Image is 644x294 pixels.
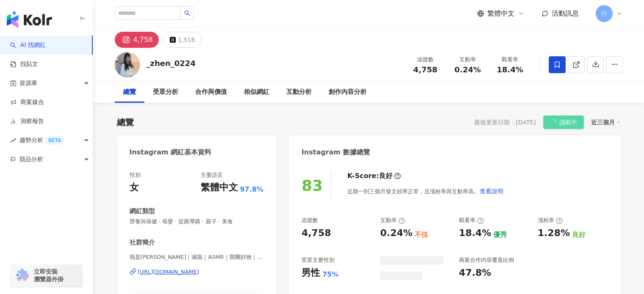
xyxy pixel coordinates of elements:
div: 0.24% [380,227,412,240]
div: 18.4% [459,227,491,240]
button: 讀取中 [543,115,584,129]
div: 漲粉率 [538,217,563,224]
div: 互動率 [452,55,484,64]
div: 男性 [301,267,320,280]
span: 4,758 [413,65,437,74]
div: 社群簡介 [130,238,155,247]
div: 75% [322,270,338,279]
div: 不佳 [415,230,428,239]
div: 最後更新日期：[DATE] [474,119,536,126]
div: 創作內容分析 [329,87,367,97]
span: loading [550,119,556,125]
div: _zhen_0224 [146,58,196,69]
img: KOL Avatar [115,52,140,77]
div: 互動率 [380,217,405,224]
div: 1.28% [538,227,570,240]
div: [URL][DOMAIN_NAME] [138,268,199,276]
span: 0.24% [454,66,481,74]
span: 18.4% [497,66,523,74]
div: 4,758 [133,34,153,46]
a: 找貼文 [10,60,38,69]
div: 47.8% [459,267,491,280]
div: 追蹤數 [409,55,442,64]
button: 查看說明 [479,183,504,200]
div: 相似網紅 [244,87,269,97]
div: 主要語言 [201,171,223,179]
div: 觀看率 [459,217,484,224]
div: 受眾分析 [153,87,178,97]
div: 1,516 [178,34,195,46]
div: 網紅類型 [130,207,155,216]
span: rise [10,137,16,143]
button: 1,516 [163,32,202,48]
button: 4,758 [115,32,159,48]
a: [URL][DOMAIN_NAME] [130,268,264,276]
span: 競品分析 [19,150,43,169]
span: 活動訊息 [552,9,579,17]
div: Instagram 網紅基本資料 [130,148,212,157]
div: 近三個月 [591,117,621,128]
div: 總覽 [117,116,134,128]
div: 良好 [572,230,586,239]
div: 追蹤數 [301,217,318,224]
img: chrome extension [14,269,30,282]
span: 讀取中 [559,116,577,129]
span: 趨勢分析 [19,131,64,150]
span: 繁體中文 [487,9,514,18]
span: 立即安裝 瀏覽器外掛 [34,268,64,283]
div: 商業合作內容覆蓋比例 [459,256,514,264]
div: 優秀 [493,230,507,239]
span: 營養與保健 · 母嬰 · 促購導購 · 親子 · 美食 [130,218,264,225]
div: 受眾主要性別 [301,256,334,264]
div: 總覽 [123,87,136,97]
img: logo [7,11,52,28]
div: 83 [301,177,323,194]
a: chrome extension立即安裝 瀏覽器外掛 [11,264,82,287]
span: 行 [601,9,607,18]
div: 女 [130,181,139,194]
span: 97.8% [240,185,264,194]
div: 合作與價值 [195,87,227,97]
div: 性別 [130,171,141,179]
a: 洞察報告 [10,117,44,126]
div: Instagram 數據總覽 [301,148,370,157]
a: searchAI 找網紅 [10,41,46,49]
div: 近期一到三個月發文頻率正常，且漲粉率與互動率高。 [347,183,504,200]
div: K-Score : [347,171,401,181]
div: 繁體中文 [201,181,238,194]
div: 互動分析 [286,87,312,97]
span: 我是[PERSON_NAME]｜減脂｜ASMR｜開團好物｜副食品 | _zhen_0224 [130,253,264,261]
div: 良好 [379,171,392,181]
span: 資源庫 [19,74,37,93]
div: 觀看率 [494,55,526,64]
span: 查看說明 [480,188,503,195]
a: 商案媒合 [10,98,44,107]
div: 4,758 [301,227,331,240]
div: BETA [45,136,64,145]
span: search [184,10,190,16]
